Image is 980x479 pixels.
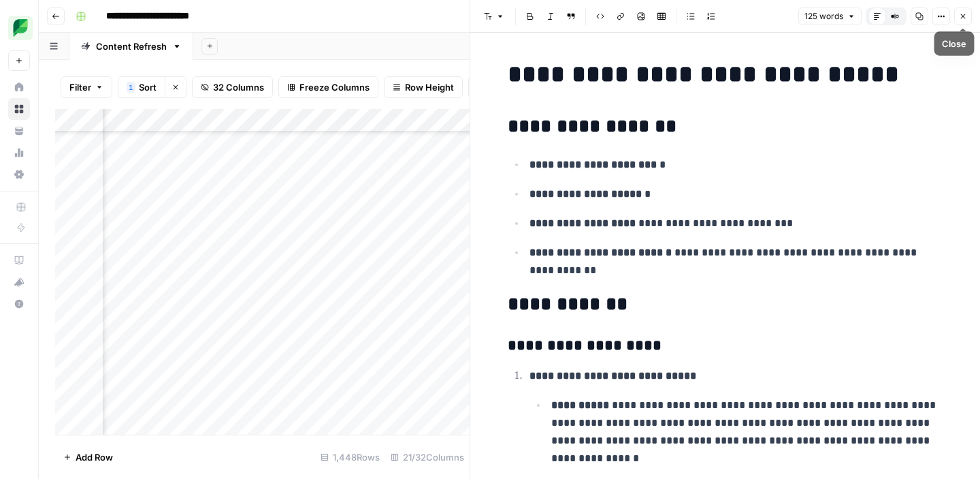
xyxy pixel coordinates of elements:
a: Your Data [8,120,30,142]
button: Help + Support [8,293,30,315]
img: SproutSocial Logo [8,16,33,40]
div: 1 [127,82,135,93]
span: Filter [69,80,91,94]
button: Add Row [55,446,121,468]
span: 1 [129,82,133,93]
button: What's new? [8,271,30,293]
button: 125 words [798,7,862,25]
div: What's new? [9,272,29,292]
a: Browse [8,98,30,120]
div: 1,448 Rows [315,446,385,468]
span: Freeze Columns [299,80,370,94]
button: Freeze Columns [278,76,378,98]
span: Add Row [76,450,113,464]
a: Settings [8,164,30,185]
a: Usage [8,142,30,164]
button: 32 Columns [192,76,273,98]
button: Workspace: SproutSocial [8,11,30,45]
span: 32 Columns [213,80,264,94]
span: Sort [139,80,157,94]
button: Filter [61,76,112,98]
button: Row Height [384,76,463,98]
a: Content Refresh [69,33,193,60]
div: Content Refresh [96,40,167,53]
a: Home [8,76,30,98]
span: 125 words [804,10,843,22]
span: Row Height [405,80,454,94]
button: 1Sort [118,76,165,98]
div: 21/32 Columns [385,446,470,468]
a: AirOps Academy [8,249,30,271]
